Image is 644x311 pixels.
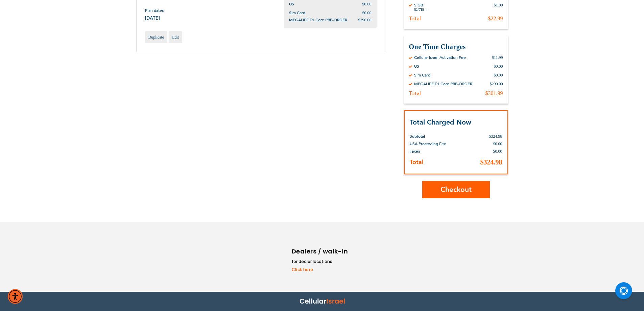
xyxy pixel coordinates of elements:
[414,55,466,60] div: Cellular Israel Activation Fee
[362,10,372,15] span: $0.00
[494,64,503,69] div: $0.00
[489,134,502,139] span: $324.98
[292,267,349,273] a: Click here
[494,2,503,12] div: $1.00
[292,258,349,265] li: for dealer locations
[289,1,294,7] span: US
[492,55,503,60] div: $11.99
[8,289,23,304] div: Accessibility Menu
[440,185,472,195] span: Checkout
[145,15,164,21] span: [DATE]
[410,141,446,147] span: USA Processing Fee
[172,35,179,40] span: Edit
[362,2,372,6] span: $0.00
[410,148,468,155] th: Taxes
[289,10,305,16] span: Sim Card
[145,31,168,43] a: Duplicate
[480,158,502,166] span: $324.98
[414,8,428,12] div: [DATE] - -
[485,90,503,97] div: $301.99
[414,2,428,8] div: 5 GB
[358,18,372,22] span: $290.00
[410,118,471,127] strong: Total Charged Now
[414,64,419,69] div: US
[490,81,503,87] div: $290.00
[148,35,164,40] span: Duplicate
[410,128,468,140] th: Subtotal
[488,15,503,22] div: $22.99
[410,158,424,166] strong: Total
[169,31,182,43] a: Edit
[409,15,421,22] div: Total
[145,8,164,13] span: Plan dates
[414,72,430,78] div: Sim Card
[292,246,349,257] h6: Dealers / walk-in
[409,42,503,51] h3: One Time Charges
[414,81,472,87] div: MEGALIFE F1 Core PRE-ORDER
[409,90,421,97] div: Total
[493,149,502,154] span: $0.00
[422,181,490,198] button: Checkout
[493,141,502,146] span: $0.00
[494,72,503,78] div: $0.00
[289,17,347,23] span: MEGALIFE F1 Core PRE-ORDER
